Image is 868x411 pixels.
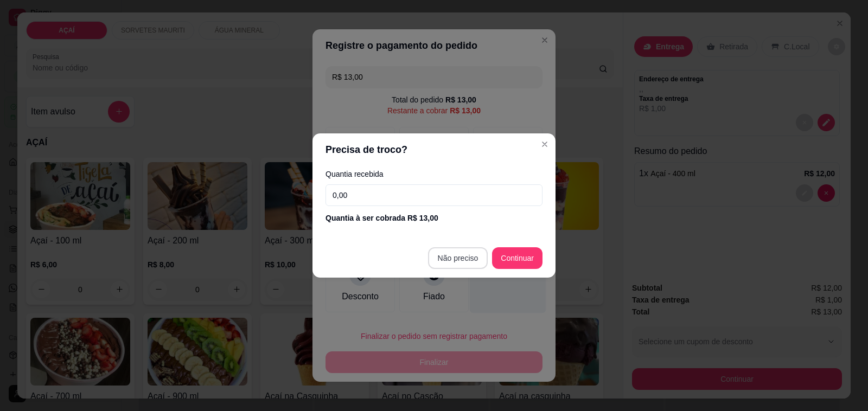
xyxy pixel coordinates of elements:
header: Precisa de troco? [312,133,556,166]
button: Close [536,136,553,153]
label: Quantia recebida [325,170,542,178]
button: Continuar [492,247,542,269]
div: Quantia à ser cobrada R$ 13,00 [325,213,542,223]
button: Não preciso [428,247,488,269]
